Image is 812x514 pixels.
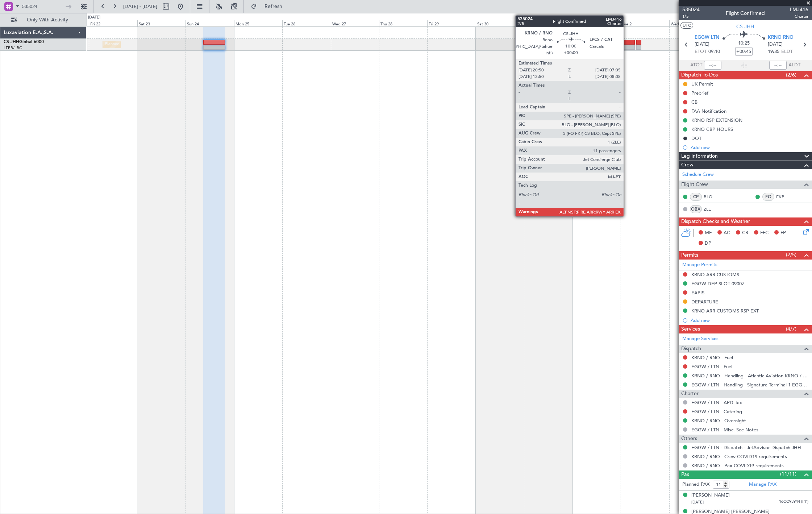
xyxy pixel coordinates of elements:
a: Schedule Crew [682,171,714,178]
span: Permits [681,251,698,260]
span: 1/5 [682,13,700,20]
div: KRNO RSP EXTENSION [691,117,742,123]
div: EAPIS [691,290,704,296]
a: EGGW / LTN - Handling - Signature Terminal 1 EGGW / LTN [691,382,808,388]
div: Tue 26 [282,20,330,26]
a: EGGW / LTN - APD Tax [691,399,742,406]
a: ZLE [704,206,720,212]
a: KRNO / RNO - Overnight [691,418,746,424]
div: [DATE] [574,14,586,21]
div: Sun 31 [524,20,572,26]
div: Sat 30 [476,20,524,26]
span: AC [724,229,730,237]
span: [DATE] [768,41,783,48]
div: DEPARTURE [691,299,718,305]
div: Mon 1 [572,20,621,26]
a: EGGW / LTN - Dispatch - JetAdvisor Dispatch JHH [691,444,801,451]
div: Add new [691,317,808,323]
span: [DATE] [695,41,709,48]
div: Planned Maint [GEOGRAPHIC_DATA] ([GEOGRAPHIC_DATA]) [105,39,219,50]
span: Refresh [258,4,289,9]
span: DP [705,240,711,247]
a: Manage PAX [749,481,776,488]
span: ALDT [788,62,800,69]
span: MF [705,229,712,237]
span: Dispatch Checks and Weather [681,217,750,226]
span: 535024 [682,6,700,13]
span: ETOT [695,48,707,55]
div: Fri 22 [89,20,137,26]
span: Only With Activity [19,17,76,22]
div: Sun 24 [186,20,234,26]
div: UK Permit [691,81,713,87]
a: KRNO / RNO - Fuel [691,355,733,361]
a: KRNO / RNO - Pax COVID19 requirements [691,463,784,469]
button: UTC [680,22,693,29]
div: [PERSON_NAME] [691,492,730,499]
a: EGGW / LTN - Misc. See Notes [691,427,758,433]
div: DOT [691,135,701,141]
a: Manage Permits [682,261,717,269]
div: KRNO CBP HOURS [691,126,733,132]
a: EGGW / LTN - Fuel [691,364,732,370]
div: Flight Confirmed [726,10,765,17]
span: FFC [760,229,769,237]
span: ELDT [781,48,793,55]
div: Mon 25 [234,20,282,26]
span: [DATE] [691,500,704,505]
span: [DATE] - [DATE] [123,3,157,10]
span: CS-JHH [4,40,19,44]
a: Manage Services [682,335,719,343]
a: FKP [776,194,792,200]
div: FAA Notification [691,108,726,114]
a: LFPB/LBG [4,45,22,51]
button: Only With Activity [8,14,79,26]
div: Prebrief [691,90,708,96]
span: 16CC93944 (PP) [779,499,808,505]
div: Tue 2 [621,20,669,26]
div: Sat 23 [137,20,186,26]
div: KRNO ARR CUSTOMS RSP EXT [691,308,759,314]
span: Charter [681,390,699,398]
button: Refresh [247,1,291,12]
div: Fri 29 [427,20,475,26]
div: OBX [690,205,702,213]
input: Trip Number [22,1,64,12]
span: EGGW LTN [695,34,719,41]
span: CR [742,229,748,237]
span: 10:25 [738,40,750,47]
a: EGGW / LTN - Catering [691,409,742,415]
label: Planned PAX [682,481,709,488]
div: EGGW DEP SLOT 0900Z [691,281,745,287]
div: FO [762,193,774,201]
a: KRNO / RNO - Handling - Atlantic Aviation KRNO / RNO [691,373,808,379]
div: CB [691,99,698,105]
span: (11/11) [780,470,796,478]
span: Pax [681,471,689,479]
span: Services [681,325,700,333]
a: CS-JHHGlobal 6000 [4,40,44,44]
span: ATOT [690,62,702,69]
span: 19:35 [768,48,779,55]
span: 09:10 [708,48,720,55]
div: KRNO ARR CUSTOMS [691,271,739,278]
div: Wed 3 [669,20,717,26]
span: FP [780,229,786,237]
a: BLO [704,194,720,200]
div: CP [690,193,702,201]
span: Flight Crew [681,181,708,189]
span: (2/5) [786,251,796,258]
span: Dispatch To-Dos [681,71,718,79]
span: Others [681,435,697,443]
div: Add new [691,144,808,150]
input: --:-- [704,61,721,70]
div: Wed 27 [331,20,379,26]
span: (4/7) [786,325,796,333]
div: [DATE] [88,14,100,21]
span: Dispatch [681,345,701,353]
span: LMJ416 [790,6,808,13]
span: KRNO RNO [768,34,794,41]
span: (2/6) [786,71,796,79]
div: Thu 28 [379,20,427,26]
a: KRNO / RNO - Crew COVID19 requirements [691,453,787,460]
